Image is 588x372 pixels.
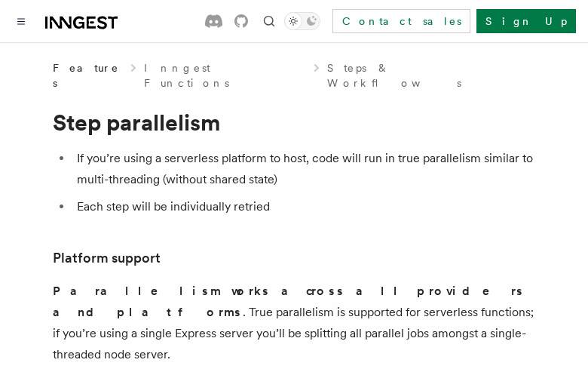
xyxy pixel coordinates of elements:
[53,281,535,365] p: . True parallelism is supported for serverless functions; if you’re using a single Express server...
[53,60,123,91] span: Features
[53,284,525,319] strong: Parallelism works across all providers and platforms
[260,12,278,30] button: Find something...
[72,196,535,217] li: Each step will be individually retried
[53,109,535,136] h1: Step parallelism
[72,148,535,190] li: If you’re using a serverless platform to host, code will run in true parallelism similar to multi...
[12,12,30,30] button: Toggle navigation
[332,9,470,33] a: Contact sales
[476,9,576,33] a: Sign Up
[327,60,535,91] a: Steps & Workflows
[284,12,320,30] button: Toggle dark mode
[53,247,161,269] a: Platform support
[144,60,306,91] a: Inngest Functions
